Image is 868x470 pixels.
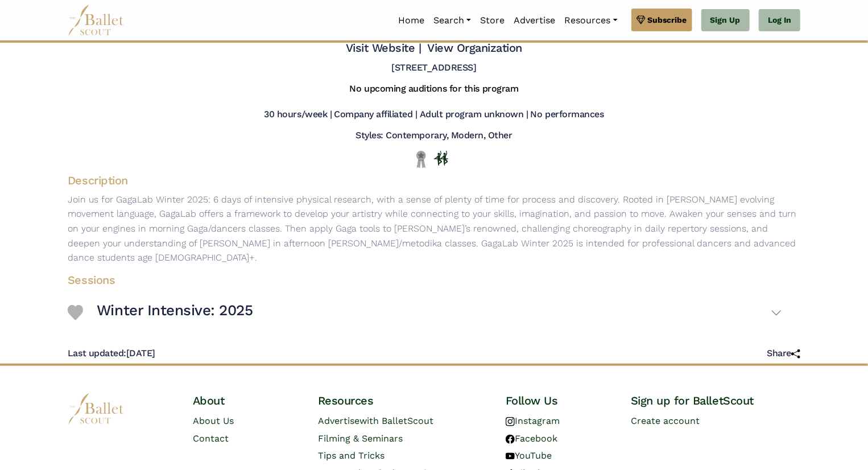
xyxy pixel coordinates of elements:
[759,9,800,32] a: Log In
[193,415,234,426] a: About Us
[631,9,692,31] a: Subscribe
[531,109,604,121] h5: No performances
[68,348,155,360] h5: [DATE]
[318,393,487,408] h4: Resources
[506,433,557,444] a: Facebook
[506,417,515,426] img: instagram logo
[636,14,646,26] img: gem.svg
[767,348,800,360] h5: Share
[68,305,83,320] img: Heart
[506,435,515,444] img: facebook logo
[359,415,433,426] span: with BalletScout
[434,151,448,166] img: In Person
[414,150,428,168] img: Local
[68,393,125,424] img: logo
[701,9,750,32] a: Sign Up
[318,415,433,426] a: Advertisewith BalletScout
[560,9,622,32] a: Resources
[193,393,300,408] h4: About
[648,14,687,26] span: Subscribe
[68,348,126,358] span: Last updated:
[427,41,522,55] a: View Organization
[631,393,800,408] h4: Sign up for BalletScout
[506,452,515,461] img: youtube logo
[193,433,229,444] a: Contact
[59,273,791,287] h4: Sessions
[97,296,782,329] button: Winter Intensive: 2025
[429,9,476,32] a: Search
[506,450,552,461] a: YouTube
[420,109,528,121] h5: Adult program unknown |
[59,192,809,265] p: Join us for GagaLab Winter 2025: 6 days of intensive physical research, with a sense of plenty of...
[509,9,560,32] a: Advertise
[631,415,700,426] a: Create account
[394,9,429,32] a: Home
[59,173,809,188] h4: Description
[334,109,417,121] h5: Company affiliated |
[391,62,476,74] h5: [STREET_ADDRESS]
[97,301,253,320] h3: Winter Intensive: 2025
[346,41,421,55] a: Visit Website |
[506,393,613,408] h4: Follow Us
[476,9,509,32] a: Store
[318,450,385,461] a: Tips and Tricks
[318,433,403,444] a: Filming & Seminars
[506,415,560,426] a: Instagram
[264,109,332,121] h5: 30 hours/week |
[356,130,512,142] h5: Styles: Contemporary, Modern, Other
[350,83,519,95] h5: No upcoming auditions for this program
